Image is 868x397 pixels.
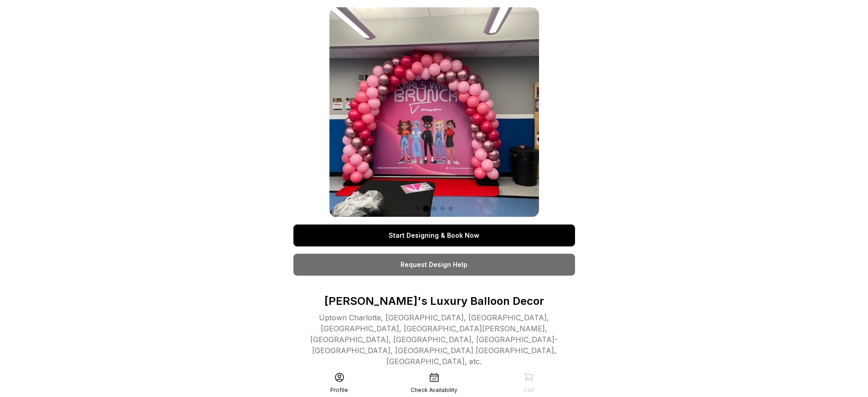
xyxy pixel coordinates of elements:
p: [PERSON_NAME]'s Luxury Balloon Decor [293,294,575,308]
a: Start Designing & Book Now [293,225,575,246]
div: Profile [330,387,348,394]
div: Cart [524,387,534,394]
div: Check Availability [411,387,457,394]
a: Request Design Help [293,254,575,276]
